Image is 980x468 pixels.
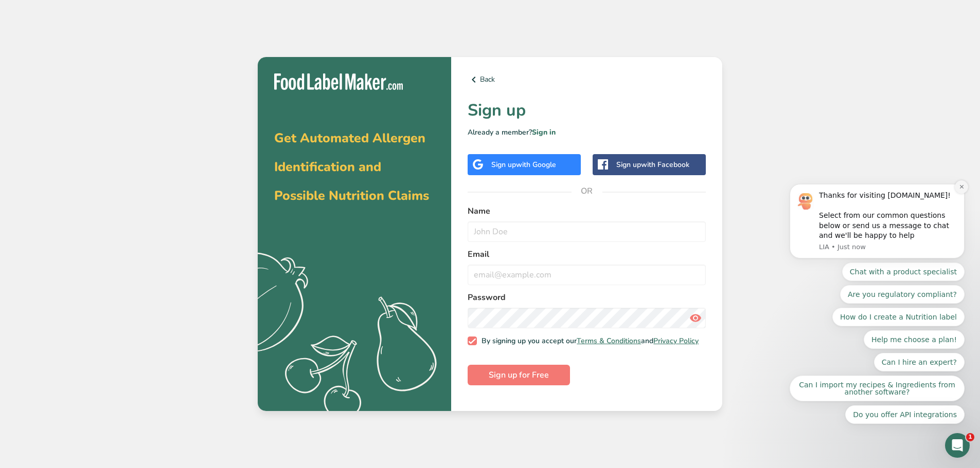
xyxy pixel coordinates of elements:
label: Name [468,205,706,217]
img: Food Label Maker [274,73,403,90]
span: OR [572,176,602,207]
a: Back [468,73,706,86]
span: 1 [966,433,974,441]
iframe: Intercom notifications message [774,52,980,440]
a: Privacy Policy [653,336,699,346]
span: Sign up for Free [489,369,549,381]
span: By signing up you accept our and [477,336,699,346]
button: Sign up for Free [468,365,570,385]
span: with Google [516,160,556,170]
span: Get Automated Allergen Identification and Possible Nutrition Claims [274,129,429,204]
div: Sign up [616,159,689,170]
iframe: Intercom live chat [945,433,970,458]
a: Terms & Conditions [577,336,641,346]
input: email@example.com [468,265,706,285]
a: Sign in [532,127,556,137]
div: Sign up [491,159,556,170]
label: Email [468,248,706,260]
span: with Facebook [641,160,689,170]
label: Password [468,291,706,304]
p: Already a member? [468,127,706,138]
input: John Doe [468,221,706,242]
h1: Sign up [468,98,706,123]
